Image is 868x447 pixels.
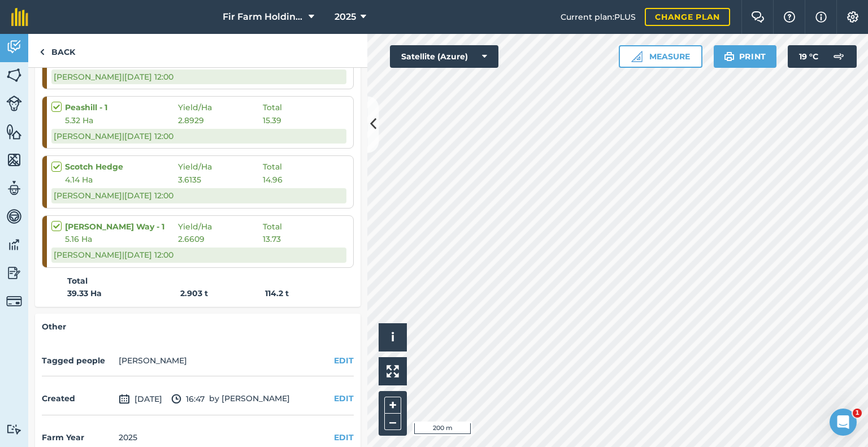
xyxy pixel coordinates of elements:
[335,10,356,24] span: 2025
[67,287,180,300] strong: 39.33 Ha
[334,354,354,367] button: EDIT
[171,392,181,406] img: svg+xml;base64,PD94bWwgdmVyc2lvbj0iMS4wIiBlbmNvZGluZz0idXRmLTgiPz4KPCEtLSBHZW5lcmF0b3I6IEFkb2JlIE...
[28,34,86,67] a: Back
[65,101,178,114] strong: Peashill - 1
[788,45,857,68] button: 19 °C
[65,220,178,233] strong: [PERSON_NAME] Way - 1
[67,275,88,287] strong: Total
[645,8,730,26] a: Change plan
[6,151,22,168] img: svg+xml;base64,PHN2ZyB4bWxucz0iaHR0cDovL3d3dy53My5vcmcvMjAwMC9zdmciIHdpZHRoPSI1NiIgaGVpZ2h0PSI2MC...
[827,45,850,68] img: svg+xml;base64,PD94bWwgdmVyc2lvbj0iMS4wIiBlbmNvZGluZz0idXRmLTgiPz4KPCEtLSBHZW5lcmF0b3I6IEFkb2JlIE...
[6,180,22,197] img: svg+xml;base64,PD94bWwgdmVyc2lvbj0iMS4wIiBlbmNvZGluZz0idXRmLTgiPz4KPCEtLSBHZW5lcmF0b3I6IEFkb2JlIE...
[178,101,263,114] span: Yield / Ha
[42,431,114,444] h4: Farm Year
[171,392,205,406] span: 16:47
[119,354,187,367] li: [PERSON_NAME]
[40,45,45,59] img: svg+xml;base64,PHN2ZyB4bWxucz0iaHR0cDovL3d3dy53My5vcmcvMjAwMC9zdmciIHdpZHRoPSI5IiBoZWlnaHQ9IjI0Ii...
[815,10,827,24] img: svg+xml;base64,PHN2ZyB4bWxucz0iaHR0cDovL3d3dy53My5vcmcvMjAwMC9zdmciIHdpZHRoPSIxNyIgaGVpZ2h0PSIxNy...
[178,114,263,127] span: 2.8929
[263,220,282,233] span: Total
[119,392,162,406] span: [DATE]
[65,173,178,186] span: 4.14 Ha
[391,330,394,344] span: i
[51,70,346,84] div: [PERSON_NAME] | [DATE] 12:00
[6,264,22,281] img: svg+xml;base64,PD94bWwgdmVyc2lvbj0iMS4wIiBlbmNvZGluZz0idXRmLTgiPz4KPCEtLSBHZW5lcmF0b3I6IEFkb2JlIE...
[263,233,281,245] span: 13.73
[6,38,22,55] img: svg+xml;base64,PD94bWwgdmVyc2lvbj0iMS4wIiBlbmNvZGluZz0idXRmLTgiPz4KPCEtLSBHZW5lcmF0b3I6IEFkb2JlIE...
[334,431,354,444] button: EDIT
[42,354,114,367] h4: Tagged people
[51,248,346,262] div: [PERSON_NAME] | [DATE] 12:00
[714,45,777,68] button: Print
[390,45,498,68] button: Satellite (Azure)
[180,287,265,300] strong: 2.903 t
[387,365,399,377] img: Four arrows, one pointing top left, one top right, one bottom right and the last bottom left
[51,188,346,203] div: [PERSON_NAME] | [DATE] 12:00
[846,11,860,23] img: A cog icon
[6,424,22,435] img: svg+xml;base64,PD94bWwgdmVyc2lvbj0iMS4wIiBlbmNvZGluZz0idXRmLTgiPz4KPCEtLSBHZW5lcmF0b3I6IEFkb2JlIE...
[223,10,304,24] span: Fir Farm Holdings Limited
[6,293,22,309] img: svg+xml;base64,PD94bWwgdmVyc2lvbj0iMS4wIiBlbmNvZGluZz0idXRmLTgiPz4KPCEtLSBHZW5lcmF0b3I6IEFkb2JlIE...
[178,220,263,233] span: Yield / Ha
[384,397,401,414] button: +
[334,392,354,405] button: EDIT
[6,123,22,140] img: svg+xml;base64,PHN2ZyB4bWxucz0iaHR0cDovL3d3dy53My5vcmcvMjAwMC9zdmciIHdpZHRoPSI1NiIgaGVpZ2h0PSI2MC...
[178,160,263,173] span: Yield / Ha
[263,114,281,127] span: 15.39
[42,392,114,405] h4: Created
[42,383,354,415] div: by [PERSON_NAME]
[11,8,28,26] img: fieldmargin Logo
[561,11,636,23] span: Current plan : PLUS
[783,11,796,23] img: A question mark icon
[178,173,263,186] span: 3.6135
[65,160,178,173] strong: Scotch Hedge
[42,320,354,333] h4: Other
[6,96,22,111] img: svg+xml;base64,PD94bWwgdmVyc2lvbj0iMS4wIiBlbmNvZGluZz0idXRmLTgiPz4KPCEtLSBHZW5lcmF0b3I6IEFkb2JlIE...
[853,409,862,418] span: 1
[751,11,765,23] img: Two speech bubbles overlapping with the left bubble in the forefront
[265,288,289,298] strong: 114.2 t
[6,67,22,84] img: svg+xml;base64,PHN2ZyB4bWxucz0iaHR0cDovL3d3dy53My5vcmcvMjAwMC9zdmciIHdpZHRoPSI1NiIgaGVpZ2h0PSI2MC...
[263,160,282,173] span: Total
[6,236,22,253] img: svg+xml;base64,PD94bWwgdmVyc2lvbj0iMS4wIiBlbmNvZGluZz0idXRmLTgiPz4KPCEtLSBHZW5lcmF0b3I6IEFkb2JlIE...
[65,233,178,245] span: 5.16 Ha
[263,101,282,114] span: Total
[384,414,401,430] button: –
[119,392,130,406] img: svg+xml;base64,PD94bWwgdmVyc2lvbj0iMS4wIiBlbmNvZGluZz0idXRmLTgiPz4KPCEtLSBHZW5lcmF0b3I6IEFkb2JlIE...
[724,50,735,63] img: svg+xml;base64,PHN2ZyB4bWxucz0iaHR0cDovL3d3dy53My5vcmcvMjAwMC9zdmciIHdpZHRoPSIxOSIgaGVpZ2h0PSIyNC...
[619,45,702,68] button: Measure
[65,114,178,127] span: 5.32 Ha
[6,208,22,225] img: svg+xml;base64,PD94bWwgdmVyc2lvbj0iMS4wIiBlbmNvZGluZz0idXRmLTgiPz4KPCEtLSBHZW5lcmF0b3I6IEFkb2JlIE...
[119,431,137,444] div: 2025
[379,323,407,351] button: i
[263,173,283,186] span: 14.96
[51,129,346,144] div: [PERSON_NAME] | [DATE] 12:00
[631,51,643,62] img: Ruler icon
[178,233,263,245] span: 2.6609
[830,409,857,436] iframe: Intercom live chat
[799,45,818,68] span: 19 ° C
